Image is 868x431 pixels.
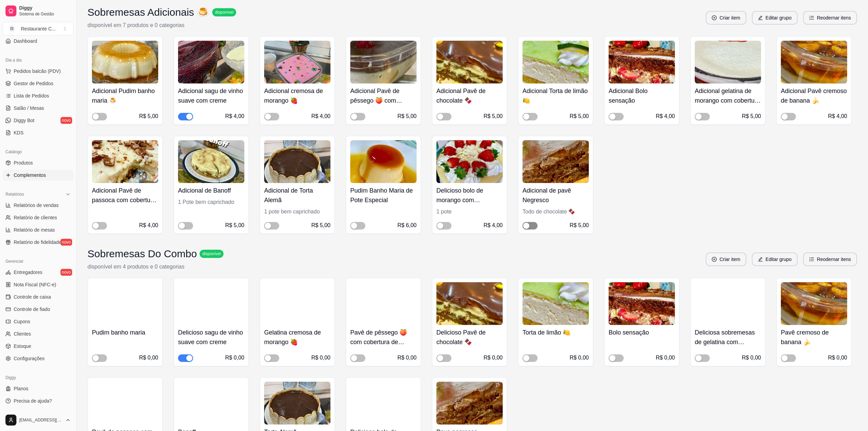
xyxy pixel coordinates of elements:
span: Controle de fiado [14,306,50,313]
div: Diggy [3,372,73,383]
div: R$ 4,00 [311,112,330,120]
div: Gerenciar [3,256,73,267]
a: Planos [3,383,73,394]
img: product-image [350,140,417,183]
span: Pedidos balcão (PDV) [14,68,61,75]
div: R$ 5,00 [139,112,158,120]
div: R$ 4,00 [828,112,847,120]
img: product-image [436,41,503,83]
div: R$ 0,00 [225,354,244,362]
img: product-image [178,282,244,325]
button: plus-circleCriar item [706,252,746,266]
span: Complementos [14,172,46,179]
img: product-image [436,282,503,325]
button: plus-circleCriar item [706,11,746,25]
button: editEditar grupo [752,252,798,266]
a: Nota Fiscal (NFC-e) [3,279,73,290]
a: Entregadoresnovo [3,267,73,278]
div: R$ 0,00 [311,354,330,362]
img: product-image [264,140,330,183]
div: R$ 0,00 [656,354,675,362]
span: Sistema de Gestão [19,11,71,17]
img: product-image [523,140,589,183]
img: product-image [523,282,589,325]
div: R$ 5,00 [225,221,244,230]
span: Estoque [14,343,31,350]
div: R$ 5,00 [311,221,330,230]
div: Dia a dia [3,55,73,66]
h4: Adicional sagu de vinho suave com creme [178,86,244,105]
h4: Pavê de pêssego 🍑 com cobertura de chocolate 🍫 [350,328,417,347]
a: Complementos [3,170,73,181]
a: Estoque [3,341,73,352]
div: R$ 5,00 [397,112,417,120]
div: R$ 4,00 [656,112,675,120]
a: Controle de caixa [3,291,73,302]
h4: Delicioso sagu de vinho suave com creme [178,328,244,347]
button: ordered-listReodernar itens [803,11,857,25]
button: Pedidos balcão (PDV) [3,66,73,77]
img: product-image [523,41,589,83]
h4: Adicional de pavê Negresco [523,186,589,205]
a: Clientes [3,328,73,339]
span: Salão / Mesas [14,105,44,112]
span: edit [758,257,763,262]
button: Select a team [3,22,73,36]
div: R$ 0,00 [139,354,158,362]
span: [EMAIL_ADDRESS][DOMAIN_NAME] [19,417,63,423]
img: product-image [350,282,417,325]
span: Produtos [14,159,33,166]
img: product-image [436,140,503,183]
span: Lista de Pedidos [14,92,49,99]
h4: Adicional Pavê cremoso de banana 🍌 [781,86,847,105]
img: product-image [92,282,158,325]
a: Precisa de ajuda? [3,395,73,406]
div: R$ 0,00 [742,354,761,362]
div: R$ 4,00 [225,112,244,120]
span: Clientes [14,330,31,337]
span: edit [758,15,763,20]
img: product-image [178,41,244,83]
a: Produtos [3,157,73,168]
img: product-image [436,382,503,425]
a: Lista de Pedidos [3,90,73,101]
div: 1 pote [436,208,503,216]
div: R$ 5,00 [570,112,589,120]
button: [EMAIL_ADDRESS][DOMAIN_NAME] [3,412,73,428]
span: Diggy Bot [14,117,35,124]
p: disponível em 7 produtos e 0 categorias [87,21,236,29]
img: product-image [92,41,158,83]
span: Gestor de Pedidos [14,80,53,87]
span: Diggy [19,5,71,11]
h4: Pudim Banho Maria de Pote Especial [350,186,417,205]
h4: Adicional Bolo sensação [609,86,675,105]
span: Configurações [14,355,44,362]
div: 1 Pote bem caprichado [178,198,244,206]
h4: Adicional Torta de limão 🍋 [523,86,589,105]
img: product-image [178,140,244,183]
h4: Delicioso bolo de morango com Chocolate Branco [436,186,503,205]
span: plus-circle [712,257,717,262]
h3: Sobremesas Do Combo [87,248,197,260]
img: product-image [350,382,417,425]
img: product-image [178,382,244,425]
div: R$ 5,00 [570,221,589,230]
div: R$ 0,00 [828,354,847,362]
img: product-image [609,282,675,325]
span: ordered-list [809,15,814,20]
h4: Adicional cremosa de morango 🍓 [264,86,330,105]
div: R$ 6,00 [397,221,417,230]
div: Catálogo [3,146,73,157]
span: Relatório de clientes [14,214,57,221]
div: R$ 4,00 [139,221,158,230]
div: R$ 0,00 [570,354,589,362]
a: Diggy Botnovo [3,115,73,126]
img: product-image [92,382,158,425]
span: Relatório de fidelidade [14,239,61,246]
span: plus-circle [712,15,717,20]
h4: Gelatina cremosa de morango 🍓 [264,328,330,347]
h4: Adicional Pavê de chocolate 🍫 [436,86,503,105]
span: Dashboard [14,38,37,44]
a: DiggySistema de Gestão [3,3,73,19]
span: Cupons [14,318,30,325]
